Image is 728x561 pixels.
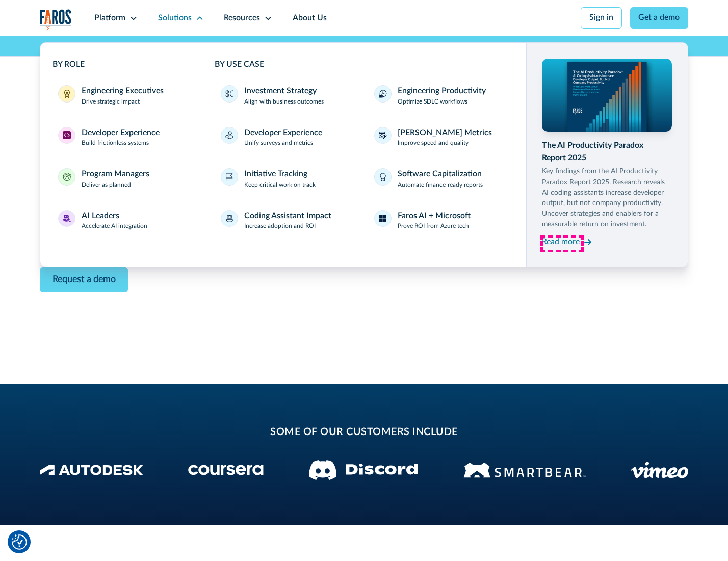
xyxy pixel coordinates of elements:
a: Program ManagersProgram ManagersDeliver as planned [53,162,190,196]
div: Coding Assistant Impact [244,210,331,222]
a: Engineering ProductivityOptimize SDLC workflows [368,79,513,113]
p: Drive strategic impact [82,97,140,107]
div: BY USE CASE [215,59,514,71]
div: Faros AI + Microsoft [398,210,471,222]
a: The AI Productivity Paradox Report 2025Key findings from the AI Productivity Paradox Report 2025.... [542,59,671,250]
div: BY ROLE [53,59,190,71]
div: AI Leaders [82,210,119,222]
img: Discord logo [309,460,418,480]
h2: some of our customers include [121,425,607,440]
a: [PERSON_NAME] MetricsImprove speed and quality [368,121,513,155]
div: Initiative Tracking [244,168,307,181]
div: The AI Productivity Paradox Report 2025 [542,140,671,164]
div: Resources [224,12,260,24]
img: Autodesk Logo [40,465,143,475]
img: Program Managers [63,173,71,181]
a: Get a demo [630,7,689,29]
p: Build frictionless systems [82,139,149,148]
p: Optimize SDLC workflows [398,97,467,107]
a: Developer ExperienceDeveloper ExperienceBuild frictionless systems [53,121,190,155]
p: Accelerate AI integration [82,222,147,231]
a: Initiative TrackingKeep critical work on track [215,162,360,196]
img: Revisit consent button [12,534,27,550]
img: Developer Experience [63,131,71,139]
a: Developer ExperienceUnify surveys and metrics [215,121,360,155]
div: Solutions [158,12,192,24]
nav: Solutions [40,36,689,267]
div: Software Capitalization [398,168,482,181]
div: [PERSON_NAME] Metrics [398,127,492,139]
div: Engineering Executives [82,85,164,97]
img: Vimeo logo [631,462,688,478]
div: Read more [542,236,580,248]
p: Key findings from the AI Productivity Paradox Report 2025. Research reveals AI coding assistants ... [542,166,671,230]
a: Faros AI + MicrosoftProve ROI from Azure tech [368,204,513,238]
div: Developer Experience [244,127,322,139]
img: Engineering Executives [63,90,71,98]
p: Automate finance-ready reports [398,181,483,190]
p: Increase adoption and ROI [244,222,316,231]
img: Coursera Logo [188,465,264,475]
a: Software CapitalizationAutomate finance-ready reports [368,162,513,196]
a: Sign in [581,7,622,29]
a: Coding Assistant ImpactIncrease adoption and ROI [215,204,360,238]
p: Deliver as planned [82,181,131,190]
button: Cookie Settings [12,534,27,550]
a: Investment StrategyAlign with business outcomes [215,79,360,113]
img: Smartbear Logo [463,461,586,479]
a: home [40,9,72,30]
div: Platform [94,12,125,24]
p: Keep critical work on track [244,181,316,190]
a: AI LeadersAI LeadersAccelerate AI integration [53,204,190,238]
a: Contact Modal [40,267,128,292]
p: Improve speed and quality [398,139,469,148]
div: Investment Strategy [244,85,317,97]
div: Developer Experience [82,127,160,139]
a: Engineering ExecutivesEngineering ExecutivesDrive strategic impact [53,79,190,113]
img: Logo of the analytics and reporting company Faros. [40,9,72,30]
div: Program Managers [82,168,149,181]
div: Engineering Productivity [398,85,486,97]
p: Prove ROI from Azure tech [398,222,469,231]
p: Unify surveys and metrics [244,139,313,148]
img: AI Leaders [63,215,71,223]
p: Align with business outcomes [244,97,324,107]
